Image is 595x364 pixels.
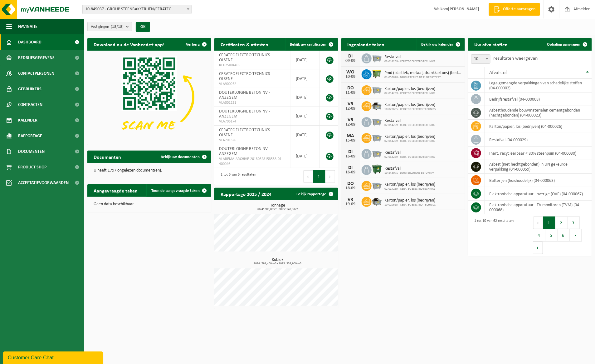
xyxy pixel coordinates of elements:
[568,217,580,229] button: 3
[291,51,319,69] td: [DATE]
[344,181,357,186] div: DO
[18,128,42,144] span: Rapportage
[344,102,357,107] div: VR
[344,170,357,175] div: 16-09
[219,90,270,100] span: DOUTERLOIGNE BETON NV - ANZEGEM
[219,138,286,143] span: VLA701326
[136,22,150,32] button: OK
[18,19,37,34] span: Navigatie
[555,217,568,229] button: 2
[87,51,211,144] img: Download de VHEPlus App
[217,208,338,211] span: 2024: 208,885 t - 2025: 149,312 t
[385,107,436,111] span: 10-029685 - CERATEC ELECTRO TECHNICS
[344,133,357,138] div: MA
[87,184,144,197] h2: Aangevraagde taken
[18,97,42,112] span: Contracten
[87,151,127,163] h2: Documenten
[146,184,211,197] a: Toon de aangevraagde taken
[547,42,580,47] span: Ophaling aanvragen
[3,350,104,364] iframe: chat widget
[385,55,436,60] span: Restafval
[385,166,434,171] span: Restafval
[468,38,514,50] h2: Uw afvalstoffen
[214,188,278,200] h2: Rapportage 2025 / 2024
[372,100,382,111] img: WB-5000-GAL-GY-01
[385,102,436,107] span: Karton/papier, los (bedrijven)
[341,38,391,50] h2: Ingeplande taken
[219,63,286,68] span: RED25004495
[385,198,436,203] span: Karton/papier, los (bedrijven)
[385,118,436,123] span: Restafval
[290,42,327,47] span: Bekijk uw certificaten
[485,174,592,187] td: batterijen (huishoudelijk) (04-000063)
[217,262,338,265] span: 2024: 792,400 m3 - 2025: 358,900 m3
[292,188,338,200] a: Bekijk rapportage
[111,25,124,29] count: (18/18)
[291,69,319,88] td: [DATE]
[372,68,382,79] img: WB-1100-HPE-GN-50
[471,216,514,255] div: 1 tot 10 van 62 resultaten
[416,38,464,51] a: Bekijk uw kalender
[344,75,357,79] div: 10-09
[344,54,357,59] div: DI
[385,71,462,76] span: Pmd (plastiek, metaal, drankkartons) (bedrijven)
[558,229,570,242] button: 6
[344,107,357,111] div: 12-09
[385,150,436,155] span: Restafval
[372,148,382,159] img: WB-2500-GAL-GY-01
[303,170,313,183] button: Previous
[219,157,286,167] span: VLAREMA-ARCHIVE-20130528153538-01-400046
[385,92,436,95] span: 02-014259 - CERATEC ELECTROTECHNICS
[151,189,200,193] span: Toon de aangevraagde taken
[94,168,205,173] p: U heeft 1797 ongelezen document(en).
[372,196,382,207] img: WB-5000-GAL-GY-01
[372,52,382,63] img: WB-2500-GAL-GY-01
[344,186,357,191] div: 18-09
[291,107,319,126] td: [DATE]
[219,147,270,156] span: DOUTERLOIGNE BETON NV - ANZEGEM
[344,59,357,63] div: 09-09
[489,70,507,75] span: Afvalstof
[18,144,45,159] span: Documenten
[217,203,338,211] h3: Tonnage
[372,164,382,175] img: WB-1100-HPE-GN-01
[219,109,270,119] span: DOUTERLOIGNE BETON NV - ANZEGEM
[485,201,592,214] td: elektronische apparatuur - TV-monitoren (TVM) (04-000068)
[385,155,436,159] span: 02-014259 - CERATEC ELECTROTECHNICS
[421,42,453,47] span: Bekijk uw kalender
[344,70,357,75] div: WO
[219,53,272,62] span: CERATEC ELECTRO TECHNICS - OLSENE
[91,22,124,32] span: Vestigingen
[344,122,357,127] div: 12-09
[385,187,436,191] span: 02-014259 - CERATEC ELECTROTECHNICS
[471,54,490,64] span: 10
[344,138,357,143] div: 15-09
[82,5,192,14] span: 10-849037 - GROUP STEENBAKKERIJEN/CERATEC
[485,187,592,201] td: elektronische apparatuur - overige (OVE) (04-000067)
[385,182,436,187] span: Karton/papier, los (bedrijven)
[83,5,191,14] span: 10-849037 - GROUP STEENBAKKERIJEN/CERATEC
[217,258,338,265] h3: Kubiek
[372,132,382,143] img: WB-2500-GAL-GY-01
[18,50,55,66] span: Bedrijfsgegevens
[485,147,592,160] td: inert, recycleerbaar < 80% steenpuin (04-000030)
[18,175,69,191] span: Acceptatievoorwaarden
[385,60,436,63] span: 02-014259 - CERATEC ELECTROTECHNICS
[291,126,319,144] td: [DATE]
[385,87,436,92] span: Karton/papier, los (bedrijven)
[219,82,286,87] span: VLA900952
[494,56,538,61] label: resultaten weergeven
[385,203,436,207] span: 10-029685 - CERATEC ELECTRO TECHNICS
[217,170,256,183] div: 1 tot 6 van 6 resultaten
[87,22,132,31] button: Vestigingen(18/18)
[344,91,357,95] div: 11-09
[448,7,479,12] strong: [PERSON_NAME]
[344,117,357,122] div: VR
[533,242,543,254] button: Next
[372,84,382,95] img: WB-2500-GAL-GY-01
[385,171,434,175] span: 10-843071 - DOUTERLOIGNE BETON NV
[485,106,592,120] td: asbesthoudende bouwmaterialen cementgebonden (hechtgebonden) (04-000023)
[325,170,335,183] button: Next
[186,42,200,47] span: Verberg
